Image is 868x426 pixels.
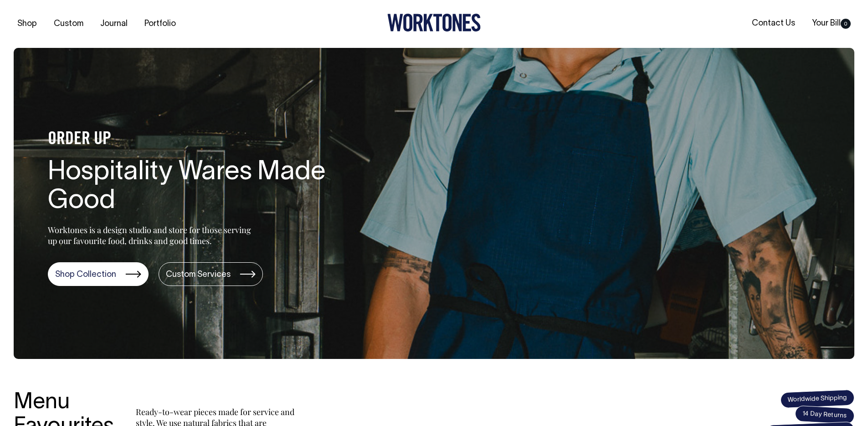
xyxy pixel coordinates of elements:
a: Shop Collection [48,262,149,286]
a: Custom Services [159,262,263,286]
a: Contact Us [748,16,799,31]
a: Portfolio [141,16,180,31]
span: 14 Day Returns [795,405,855,425]
span: 0 [841,19,851,29]
span: Worldwide Shipping [780,389,854,408]
a: Custom [50,16,87,31]
a: Journal [97,16,131,31]
a: Shop [14,16,41,31]
h1: Hospitality Wares Made Good [48,158,339,217]
p: Worktones is a design studio and store for those serving up our favourite food, drinks and good t... [48,224,255,246]
a: Your Bill0 [808,16,854,31]
h4: ORDER UP [48,130,339,149]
